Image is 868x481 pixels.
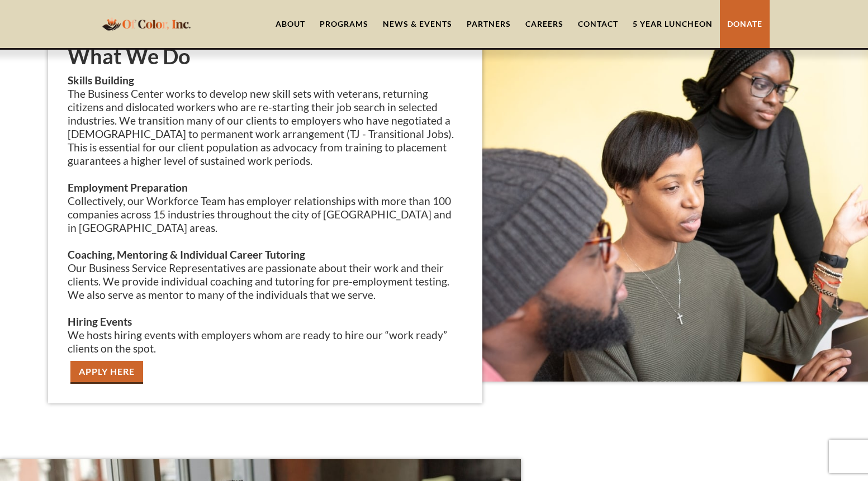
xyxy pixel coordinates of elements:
a: home [99,11,194,37]
strong: Employment Preparation [68,181,188,194]
strong: Skills Building [68,74,134,87]
div: Programs [320,18,368,30]
h1: What We Do [68,44,463,68]
strong: Hiring Events [68,315,132,328]
a: apply Here [70,361,143,384]
p: The Business Center works to develop new skill sets with veterans, returning citizens and disloca... [68,74,463,355]
strong: Coaching, Mentoring & Individual Career Tutoring ‍ [68,248,305,261]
